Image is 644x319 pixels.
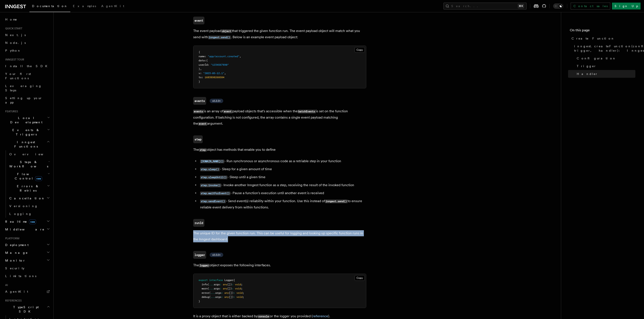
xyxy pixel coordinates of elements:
button: Copy [355,275,365,281]
code: step.sleepUntil() [200,176,227,179]
span: : [200,72,202,75]
button: Events & Triggers [3,126,51,138]
span: : [232,287,233,290]
a: Logging [8,210,51,218]
span: new [29,219,36,224]
a: Security [3,264,51,272]
button: Cancellation [8,194,51,202]
span: args [215,295,221,298]
span: Versioning [9,204,38,208]
code: step.waitForEvent() [200,192,230,195]
span: Platform [3,237,19,240]
a: step [193,135,203,143]
a: AgentKit [3,288,51,295]
span: Features [3,110,18,113]
span: []) [227,287,232,290]
span: Inngest Functions [3,140,47,149]
span: Manage [3,251,28,255]
span: data [199,59,205,62]
a: events v2.2.0+ [193,97,223,105]
span: args [215,291,221,294]
a: Versioning [8,202,51,210]
span: info [202,283,208,286]
p: The event payload that triggered the given function run. The event payload object will match what... [193,28,366,40]
a: Next.js [3,31,51,39]
button: Inngest Functions [3,138,51,150]
span: ... [211,291,215,294]
span: Handler [577,72,598,76]
p: The object has methods that enable you to define [193,147,366,153]
span: Configuration [577,56,616,60]
a: Create Function [570,35,635,42]
span: Overview [9,152,54,156]
a: Limitations [3,272,51,280]
span: Logging [9,212,32,216]
span: v [199,72,200,75]
span: } [199,80,200,83]
button: Middleware [3,225,51,233]
span: void [236,291,243,294]
span: ... [211,295,215,298]
span: []) [229,291,233,294]
span: AI [3,283,8,287]
code: step.invoke() [200,184,221,187]
a: Home [3,16,51,23]
span: : [205,55,206,58]
button: Search...⌘K [443,3,527,10]
span: "2023-05-12.1" [203,72,224,75]
span: Deployment [3,243,29,247]
a: AgentKit [99,1,127,12]
span: { [233,279,235,282]
span: { [206,59,208,62]
span: Install the SDK [5,64,50,68]
button: TypeScript SDK [3,303,51,315]
span: "app/account.created" [208,55,239,58]
a: step.sendEvent() [200,199,226,203]
span: Node.js [5,41,26,44]
a: runId [193,219,204,227]
span: void [236,295,243,298]
a: Your first Functions [3,70,51,82]
a: Examples [70,1,99,12]
code: event [223,110,232,113]
span: Errors & Retries [8,184,47,193]
code: object [221,29,232,33]
li: - Send event(s) reliability within your function. Use this instead of to ensure reliable event de... [199,198,366,210]
a: step.invoke() [200,183,221,187]
span: , [200,67,202,70]
button: Realtimenew [3,218,51,225]
button: Local Development [3,114,51,126]
span: ( [208,287,209,290]
span: : [202,76,203,79]
span: Realtime [3,219,36,224]
li: - Pause a function's execution until another event is received [199,190,366,196]
button: Steps & Workflows [8,158,51,170]
span: Your first Functions [5,72,31,80]
code: step.sendEvent() [200,200,226,203]
code: step.sleep() [200,168,220,171]
span: Logger [224,279,233,282]
span: Documentation [32,4,68,8]
a: Handler [575,70,635,78]
span: []) [229,295,233,298]
li: - Sleep for a given amount of time [199,166,366,172]
span: Examples [73,4,96,8]
span: : [205,59,206,62]
span: void [235,283,241,286]
span: Events & Triggers [3,128,47,136]
span: Quick start [3,27,22,30]
li: - Sleep until a given time [199,174,366,180]
span: ; [243,295,244,298]
code: inngest.send() [325,200,348,203]
span: ; [241,283,243,286]
span: Local Development [3,116,47,124]
li: - Run synchronous or asynchronous code as a retriable step in your function [199,158,366,164]
span: Monitor [3,258,26,263]
code: event [193,17,204,24]
p: is an array of payload objects that's accessible when the is set on the function configuration. I... [193,108,366,127]
span: , [239,55,241,58]
span: : [220,287,221,290]
span: AgentKit [101,4,124,8]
